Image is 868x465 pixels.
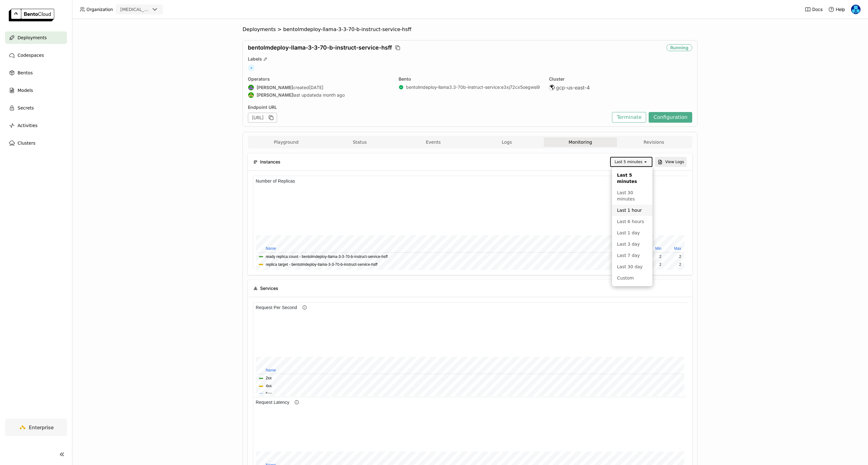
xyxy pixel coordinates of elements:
td: 3.57 GiB [193,77,213,85]
a: Deployments [5,31,67,44]
div: created [248,84,391,91]
td: 197% [102,85,123,93]
th: name [3,77,431,84]
div: Last 5 minutes [617,172,647,184]
th: Maximum Value [193,69,213,77]
div: Deployments [243,26,276,33]
th: Maximum Value [194,69,213,77]
th: Minimum Value [124,69,142,77]
h6: CPU Usage [0,2,29,9]
div: bentolmdeploy-llama-3-3-70-b-instruct-service-hsff [283,26,411,33]
img: logo [9,9,54,21]
th: Average Value [102,69,123,77]
div: Last 7 day [617,252,647,259]
div: Labels [248,56,692,62]
a: Bentos [5,67,67,79]
button: Revisions [617,137,691,147]
td: 389% [124,77,142,85]
button: bentolmdeploy-llama-3-3-70-b-instruct-service-hsff [13,86,99,92]
input: Selected revia. [150,7,151,13]
td: 69% [124,85,142,93]
td: 1.78 GiB [151,85,172,93]
span: bentolmdeploy-llama-3-3-70-b-instruct-service-hsff [248,44,392,51]
span: Enterprise [29,424,54,430]
button: Configuration [649,112,692,123]
button: Total [13,78,21,84]
th: Average Value [151,69,172,77]
a: Clusters [5,137,67,149]
span: [DATE] [309,85,323,90]
button: Playground [249,137,323,147]
svg: open [643,159,648,164]
h6: GPU Memory Bandwidth Usage [0,2,69,9]
img: Shenyang Zhao [248,85,254,90]
th: name [3,69,101,77]
td: 430% [194,77,213,85]
td: 543 GB [124,77,142,85]
a: Codespaces [5,49,67,61]
button: View Logs [655,157,687,167]
span: + [248,64,255,71]
td: 543 GB [102,77,123,85]
span: Instances [260,158,280,165]
span: Deployments [18,34,47,41]
span: Models [18,87,33,94]
td: 138% [124,77,142,85]
span: gcp-us-east-4 [556,84,590,91]
a: bentolmdeploy-llama3.3-70b-instruct-service:e3xj72cx5oegwsi9 [406,84,540,90]
a: Activities [5,119,67,132]
button: Monitoring [544,137,617,147]
button: Events [396,137,470,147]
a: Secrets [5,102,67,114]
td: 106% [102,85,123,93]
strong: [PERSON_NAME] [257,85,293,90]
iframe: Request Per Second [253,302,687,396]
h6: GPU Usage [0,2,29,9]
div: last updated [248,92,391,98]
td: 3.57 GiB [151,77,172,85]
span: > [276,26,283,33]
th: Minimum Value [175,69,194,77]
iframe: Number of Replicas [253,176,687,270]
td: 1.79 GiB [193,85,213,93]
span: Bentos [18,69,33,77]
div: [URL] [248,113,277,123]
h6: Memory Usage [0,2,36,9]
span: Organization [86,7,113,12]
span: a month ago [319,92,345,98]
h6: In-Progress Request [0,2,46,9]
td: 3.56 GiB [173,77,193,85]
span: Clusters [18,139,35,147]
td: 422% [153,77,175,85]
div: Last 30 day [617,264,647,270]
button: 5xx [13,89,19,95]
td: 419% [175,77,194,85]
div: Last 6 hours [617,218,647,225]
div: Last 5 minutes [614,159,642,165]
a: Enterprise [5,419,67,436]
nav: Breadcrumbs navigation [243,26,698,33]
div: Last 1 day [617,230,647,236]
td: 209% [175,85,194,93]
td: 195% [124,85,142,93]
span: Secrets [18,104,34,112]
span: Logs [502,139,512,145]
ul: Menu [612,167,652,286]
